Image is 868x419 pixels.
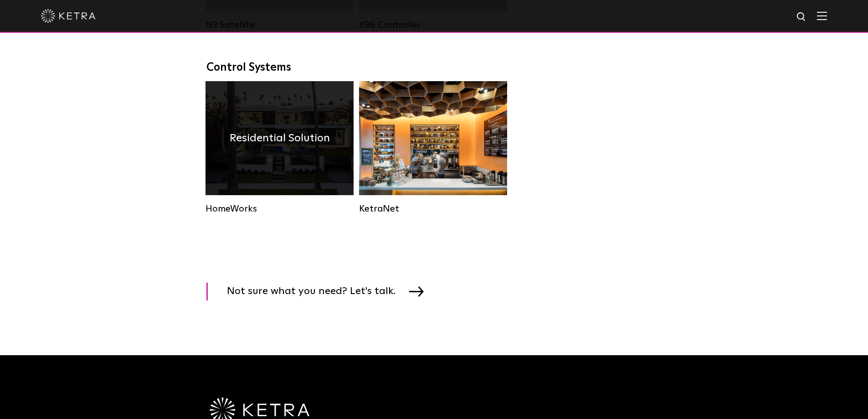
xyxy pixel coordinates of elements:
[817,11,827,20] img: Hamburger%20Nav.svg
[227,283,409,300] span: Not sure what you need? Let's talk.
[206,283,435,300] a: Not sure what you need? Let's talk.
[205,81,354,214] a: HomeWorks Residential Solution
[796,11,807,23] img: search icon
[230,129,330,147] h4: Residential Solution
[359,203,507,214] div: KetraNet
[205,203,354,214] div: HomeWorks
[359,81,507,214] a: KetraNet Legacy System
[409,286,424,296] img: arrow
[206,61,662,74] div: Control Systems
[41,9,96,23] img: ketra-logo-2019-white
